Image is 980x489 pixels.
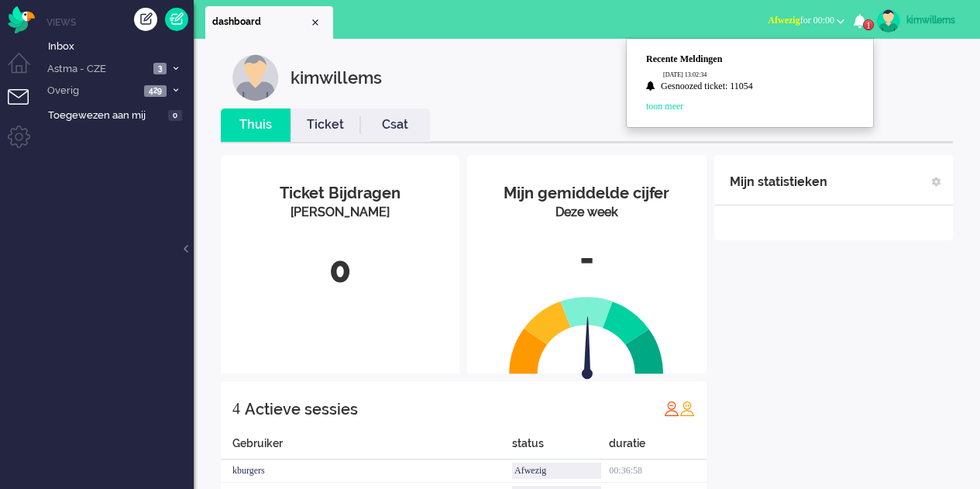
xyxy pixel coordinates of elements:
[221,460,512,483] div: kburgers
[8,10,35,22] a: Omnidesk
[609,460,706,483] div: 00:36:58
[46,15,194,29] li: Views
[479,233,694,284] div: -
[646,101,683,112] a: toon meer
[8,89,43,124] li: Tickets menu
[877,9,900,33] img: avatar
[291,54,382,101] div: kimwillems
[664,401,679,416] img: profile_red.svg
[165,8,188,31] a: Quick Ticket
[245,394,358,425] div: Actieve sessies
[360,108,430,142] li: Csat
[906,12,965,28] div: kimwillems
[221,436,512,460] div: Gebruiker
[45,106,194,123] a: Toegewezen aan mij 0
[758,9,854,32] button: Afwezigfor 00:00
[291,108,360,142] li: Ticket
[646,53,869,66] li: Recente Meldingen
[212,15,309,29] span: dashboard
[509,296,664,374] img: semi_circle.svg
[153,63,167,74] span: 3
[45,84,139,98] span: Overig
[874,9,965,33] a: kimwillems
[48,108,163,123] span: Toegewezen aan mij
[863,19,874,30] span: 1
[479,204,694,222] div: Deze week
[679,401,695,416] img: profile_orange.svg
[609,436,706,460] div: duratie
[555,316,621,383] img: arrow.svg
[661,80,854,95] a: Gesnoozed ticket: 11054
[512,463,601,479] div: Afwezig
[205,6,333,39] li: Dashboard
[730,167,827,198] div: Mijn statistieken
[8,6,35,33] img: flow_omnibird.svg
[768,15,799,26] span: Afwezig
[48,40,194,54] span: Inbox
[360,116,430,134] a: Csat
[663,71,869,79] a: [DATE] 13:02:34
[758,5,854,39] li: Afwezigfor 00:00
[221,108,291,142] li: Thuis
[291,116,360,134] a: Ticket
[221,116,291,134] a: Thuis
[45,37,194,54] a: Inbox
[479,182,694,205] div: Mijn gemiddelde cijfer
[144,85,167,97] span: 429
[232,393,240,424] div: 4
[8,53,43,88] li: Dashboard menu
[232,54,279,101] img: customer.svg
[232,182,448,205] div: Ticket Bijdragen
[232,204,448,222] div: [PERSON_NAME]
[168,110,182,122] span: 0
[8,126,43,160] li: Admin menu
[512,436,609,460] div: status
[232,245,448,296] div: 0
[309,16,322,29] div: Close tab
[768,15,834,26] span: for 00:00
[45,62,149,77] span: Astma - CZE
[134,8,157,31] div: Creëer ticket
